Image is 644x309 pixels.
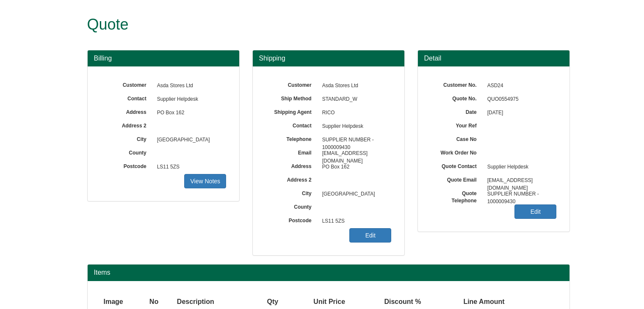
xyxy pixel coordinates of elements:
[265,160,318,170] label: Address
[153,79,227,93] span: Asda Stores Ltd
[100,133,153,143] label: City
[431,93,483,102] label: Quote No.
[431,147,483,157] label: Work Order No
[184,174,226,188] a: View Notes
[514,204,556,219] a: Edit
[318,79,392,93] span: Asda Stores Ltd
[431,133,483,143] label: Case No
[94,55,233,62] h3: Billing
[265,93,318,102] label: Ship Method
[431,160,483,170] label: Quote Contact
[153,133,227,147] span: [GEOGRAPHIC_DATA]
[265,201,318,211] label: County
[94,269,563,276] h2: Items
[265,188,318,197] label: City
[318,147,392,160] span: [EMAIL_ADDRESS][DOMAIN_NAME]
[265,106,318,116] label: Shipping Agent
[431,120,483,130] label: Your Ref
[318,120,392,133] span: Supplier Helpdesk
[349,228,391,243] a: Edit
[483,188,557,201] span: SUPPLIER NUMBER - 1000009430
[265,174,318,184] label: Address 2
[153,106,227,120] span: PO Box 162
[265,147,318,157] label: Email
[87,16,538,33] h1: Quote
[265,215,318,224] label: Postcode
[265,120,318,130] label: Contact
[100,147,153,157] label: County
[483,174,557,188] span: [EMAIL_ADDRESS][DOMAIN_NAME]
[265,133,318,143] label: Telephone
[483,93,557,106] span: QUO0554975
[424,55,563,62] h3: Detail
[318,93,392,106] span: STANDARD_W
[483,79,557,93] span: ASD24
[431,174,483,184] label: Quote Email
[318,160,392,174] span: PO Box 162
[259,55,398,62] h3: Shipping
[265,79,318,89] label: Customer
[100,120,153,130] label: Address 2
[483,160,557,174] span: Supplier Helpdesk
[431,79,483,89] label: Customer No.
[431,106,483,116] label: Date
[318,133,392,147] span: SUPPLIER NUMBER - 1000009430
[318,106,392,120] span: RICO
[318,188,392,201] span: [GEOGRAPHIC_DATA]
[153,93,227,106] span: Supplier Helpdesk
[100,93,153,102] label: Contact
[153,160,227,174] span: LS11 5ZS
[431,188,483,204] label: Quote Telephone
[483,106,557,120] span: [DATE]
[100,106,153,116] label: Address
[318,215,392,228] span: LS11 5ZS
[100,79,153,89] label: Customer
[100,160,153,170] label: Postcode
